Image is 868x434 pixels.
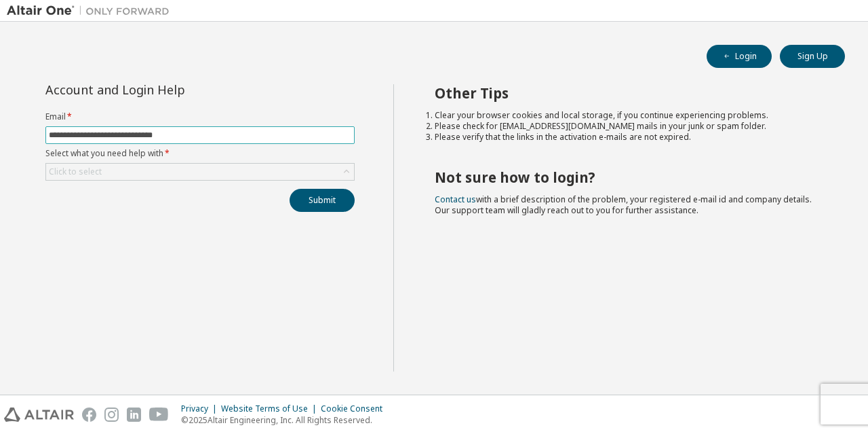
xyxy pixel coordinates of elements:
li: Clear your browser cookies and local storage, if you continue experiencing problems. [435,110,821,121]
label: Select what you need help with [45,148,355,159]
div: Account and Login Help [45,84,293,95]
img: Altair One [7,4,176,18]
img: linkedin.svg [127,408,141,422]
button: Sign Up [780,45,845,68]
button: Login [707,45,772,68]
img: altair_logo.svg [4,408,74,422]
img: instagram.svg [104,408,119,422]
div: Click to select [46,164,354,180]
h2: Other Tips [435,84,821,102]
p: © 2025 Altair Engineering, Inc. All Rights Reserved. [181,414,391,426]
div: Privacy [181,403,221,414]
li: Please verify that the links in the activation e-mails are not expired. [435,132,821,143]
a: Contact us [435,194,476,205]
li: Please check for [EMAIL_ADDRESS][DOMAIN_NAME] mails in your junk or spam folder. [435,121,821,132]
span: with a brief description of the problem, your registered e-mail id and company details. Our suppo... [435,194,812,216]
div: Website Terms of Use [221,403,321,414]
img: youtube.svg [149,408,169,422]
label: Email [45,111,355,122]
button: Submit [290,189,355,212]
img: facebook.svg [82,408,96,422]
h2: Not sure how to login? [435,168,821,186]
div: Click to select [49,166,102,177]
div: Cookie Consent [321,403,391,414]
